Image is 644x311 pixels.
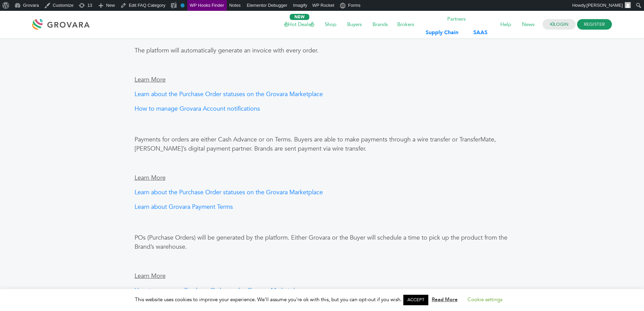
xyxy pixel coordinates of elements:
span: Learn More [135,272,166,280]
span: Hot Deals [280,18,319,31]
a: Learn about the Purchase Order statuses on the Grovara Marketplace [135,188,323,197]
a: Help [496,21,516,28]
span: Help [496,18,516,31]
a: SAAS [467,27,494,38]
b: SAAS [473,29,487,36]
a: Hot Deals [280,21,319,28]
span: Buyers [342,18,366,31]
p: Payments for orders are either Cash Advance or on Terms. Buyers are able to make payments through... [135,135,510,153]
p: The platform will automatically generate an invoice with every order. [135,46,510,55]
span: REGISTER [577,19,612,30]
a: News [517,21,539,28]
a: Cookie settings [468,296,502,303]
a: Supply Chain [419,27,465,38]
a: How to manage a Purchase Order on the Grovara Marketplace [135,286,304,295]
span: Brokers [392,18,419,31]
a: LOGIN [543,19,576,30]
a: Brokers [392,21,419,28]
a: ACCEPT [403,295,428,305]
a: Read More [432,296,458,303]
span: Partners [443,11,470,27]
span: Shop [320,18,341,31]
span: News [517,18,539,31]
a: How to manage Grovara Account notifications [135,105,260,113]
a: Learn about Grovara Payment Terms [135,203,233,211]
span: Learn More [135,174,166,182]
span: Brands [368,18,392,31]
span: This website uses cookies to improve your experience. We'll assume you're ok with this, but you c... [135,296,509,303]
a: Learn about the Purchase Order statuses on the Grovara Marketplace [135,90,323,98]
a: Brands [368,21,392,28]
span: Learn More [135,75,166,84]
b: Supply Chain [426,29,458,36]
span: [PERSON_NAME] [587,3,623,8]
a: Buyers [342,21,366,28]
div: No index [181,3,185,7]
p: POs (Purchase Orders) will be generated by the platform. Either Grovara or the Buyer will schedul... [135,233,510,251]
a: Shop [320,21,341,28]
